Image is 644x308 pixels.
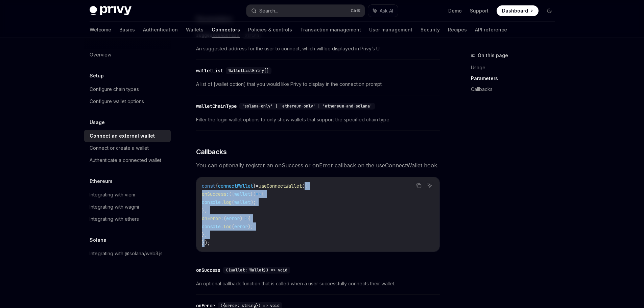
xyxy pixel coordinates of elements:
[90,97,144,105] div: Configure wallet options
[368,5,398,17] button: Ask AI
[90,22,111,38] a: Welcome
[232,223,234,230] span: (
[90,156,161,164] div: Authenticate a connected wallet
[90,203,139,211] div: Integrating with wagmi
[202,232,207,238] span: },
[226,191,229,197] span: :
[234,223,248,230] span: error
[240,215,242,221] span: )
[90,118,105,126] h5: Usage
[202,223,221,230] span: console
[90,72,104,80] h5: Setup
[119,22,135,38] a: Basics
[470,7,488,14] a: Support
[90,132,155,140] div: Connect an external wallet
[84,154,171,166] a: Authenticate a connected wallet
[471,73,560,84] a: Parameters
[302,183,307,189] span: ({
[84,213,171,225] a: Integrating with ethers
[202,199,221,205] span: console
[448,22,467,38] a: Recipes
[202,183,215,189] span: const
[256,183,259,189] span: =
[544,5,555,16] button: Toggle dark mode
[234,191,251,197] span: wallet
[248,22,292,38] a: Policies & controls
[246,5,365,17] button: Search...CtrlK
[380,7,393,14] span: Ask AI
[223,215,226,221] span: (
[251,191,256,197] span: })
[221,215,223,221] span: :
[90,6,132,16] img: dark logo
[202,191,226,197] span: onSuccess
[425,181,434,190] button: Ask AI
[84,49,171,61] a: Overview
[232,199,234,205] span: (
[84,130,171,142] a: Connect an external wallet
[196,267,220,274] div: onSuccess
[300,22,361,38] a: Transaction management
[202,215,221,221] span: onError
[196,147,227,157] span: Callbacks
[261,191,264,197] span: {
[90,191,135,199] div: Integrating with viem
[351,8,361,14] span: Ctrl K
[90,85,139,93] div: Configure chain types
[84,83,171,95] a: Configure chain types
[186,22,204,38] a: Wallets
[229,68,269,73] span: WalletListEntry[]
[234,199,251,205] span: wallet
[196,161,440,170] span: You can optionally register an onSuccess or onError callback on the useConnectWallet hook.
[251,199,256,205] span: );
[212,22,240,38] a: Connectors
[259,7,278,15] div: Search...
[229,191,234,197] span: ({
[90,177,112,185] h5: Ethereum
[502,7,528,14] span: Dashboard
[242,103,372,109] span: 'solana-only' | 'ethereum-only' | 'ethereum-and-solana'
[196,103,237,110] div: walletChainType
[215,183,218,189] span: {
[248,223,253,230] span: );
[253,183,256,189] span: }
[226,267,287,273] span: ({wallet: Wallet}) => void
[196,67,223,74] div: walletList
[226,215,240,221] span: error
[202,207,207,213] span: },
[414,181,423,190] button: Copy the contents from the code block
[471,84,560,95] a: Callbacks
[84,142,171,154] a: Connect or create a wallet
[223,199,232,205] span: log
[90,250,163,258] div: Integrating with @solana/web3.js
[421,22,440,38] a: Security
[448,7,462,14] a: Demo
[90,236,106,244] h5: Solana
[196,116,440,124] span: Filter the login wallet options to only show wallets that support the specified chain type.
[248,215,251,221] span: {
[202,240,210,246] span: });
[84,201,171,213] a: Integrating with wagmi
[471,62,560,73] a: Usage
[256,191,261,197] span: =>
[475,22,507,38] a: API reference
[218,183,253,189] span: connectWallet
[84,247,171,260] a: Integrating with @solana/web3.js
[223,223,232,230] span: log
[84,189,171,201] a: Integrating with viem
[196,280,440,288] span: An optional callback function that is called when a user successfully connects their wallet.
[259,183,302,189] span: useConnectWallet
[242,215,248,221] span: =>
[90,51,111,59] div: Overview
[221,223,223,230] span: .
[478,51,508,60] span: On this page
[497,5,539,16] a: Dashboard
[90,144,149,152] div: Connect or create a wallet
[221,199,223,205] span: .
[90,215,139,223] div: Integrating with ethers
[196,45,440,53] span: An suggested address for the user to connect, which will be displayed in Privy’s UI.
[84,95,171,108] a: Configure wallet options
[143,22,178,38] a: Authentication
[196,80,440,88] span: A list of [wallet option] that you would like Privy to display in the connection prompt.
[369,22,412,38] a: User management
